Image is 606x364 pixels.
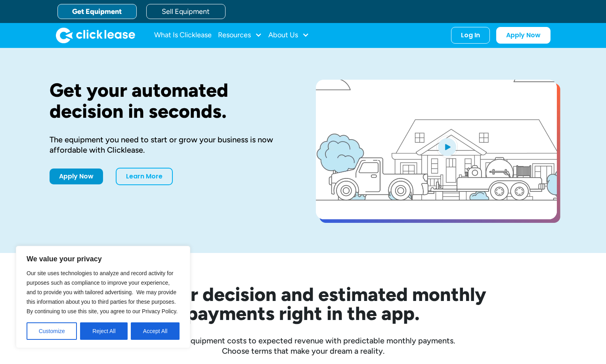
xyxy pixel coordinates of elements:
[316,80,557,219] a: open lightbox
[218,27,262,43] div: Resources
[131,322,180,340] button: Accept All
[81,285,525,323] h2: See your decision and estimated monthly payments right in the app.
[27,270,178,314] span: Our site uses technologies to analyze and record activity for purposes such as compliance to impr...
[496,27,551,44] a: Apply Now
[50,335,557,356] div: Compare equipment costs to expected revenue with predictable monthly payments. Choose terms that ...
[27,322,77,340] button: Customize
[154,27,212,43] a: What Is Clicklease
[56,27,135,43] a: home
[461,31,480,39] div: Log In
[50,80,291,122] h1: Get your automated decision in seconds.
[57,4,137,19] a: Get Equipment
[436,136,458,158] img: Blue play button logo on a light blue circular background
[50,134,291,155] div: The equipment you need to start or grow your business is now affordable with Clicklease.
[56,27,135,43] img: Clicklease logo
[116,168,173,185] a: Learn More
[16,246,190,348] div: We value your privacy
[27,254,180,264] p: We value your privacy
[268,27,309,43] div: About Us
[80,322,128,340] button: Reject All
[146,4,226,19] a: Sell Equipment
[50,169,103,184] a: Apply Now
